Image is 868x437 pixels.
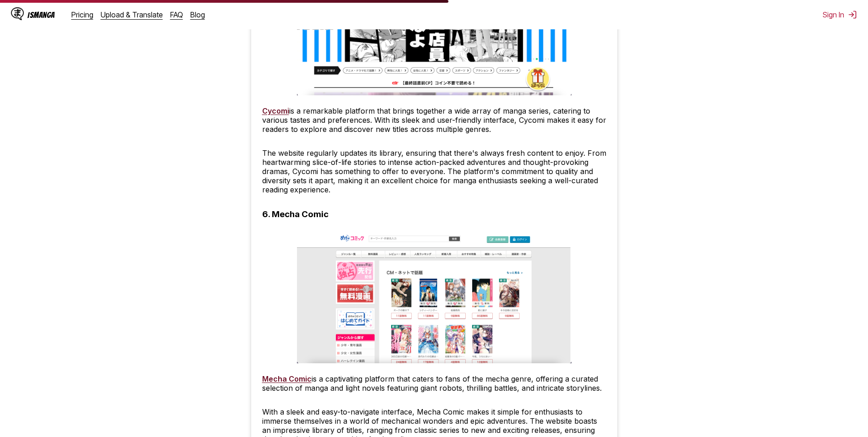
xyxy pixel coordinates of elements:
h3: 6. Mecha Comic [262,209,329,219]
p: is a remarkable platform that brings together a wide array of manga series, catering to various t... [262,106,606,134]
a: Mecha Comic [262,374,312,383]
a: Pricing [71,10,93,19]
a: Cycomi [262,106,289,115]
p: is a captivating platform that caters to fans of the mecha genre, offering a curated selection of... [262,374,606,393]
img: IsManga Logo [11,7,24,20]
img: Mecha Comic [297,230,571,363]
p: The website regularly updates its library, ensuring that there's always fresh content to enjoy. F... [262,148,606,194]
div: IsManga [27,11,55,19]
a: FAQ [170,10,183,19]
a: IsManga LogoIsManga [11,7,71,22]
a: Upload & Translate [101,10,163,19]
button: Sign In [823,10,857,19]
a: Blog [190,10,205,19]
img: Sign out [848,10,857,19]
